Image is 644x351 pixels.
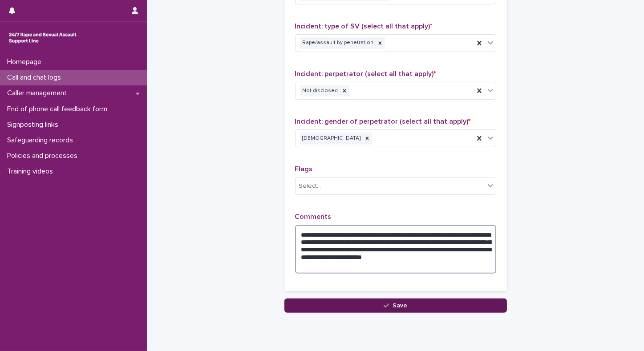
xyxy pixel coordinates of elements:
div: Not disclosed [300,85,340,97]
p: Homepage [4,58,49,66]
p: Call and chat logs [4,73,68,82]
span: Incident: gender of perpetrator (select all that apply) [295,118,471,125]
span: Flags [295,165,313,173]
span: Comments [295,213,332,220]
p: Caller management [4,89,74,97]
p: Safeguarding records [4,136,80,145]
button: Save [284,299,507,313]
span: Incident: perpetrator (select all that apply) [295,70,436,77]
div: Rape/assault by penetration [300,37,375,49]
span: Incident: type of SV (select all that apply) [295,23,433,30]
span: Save [393,303,407,309]
div: [DEMOGRAPHIC_DATA] [300,133,362,145]
div: Select... [299,182,321,191]
p: Training videos [4,167,60,176]
p: Signposting links [4,121,65,129]
p: Policies and processes [4,152,85,160]
p: End of phone call feedback form [4,105,114,113]
img: rhQMoQhaT3yELyF149Cw [7,29,78,47]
